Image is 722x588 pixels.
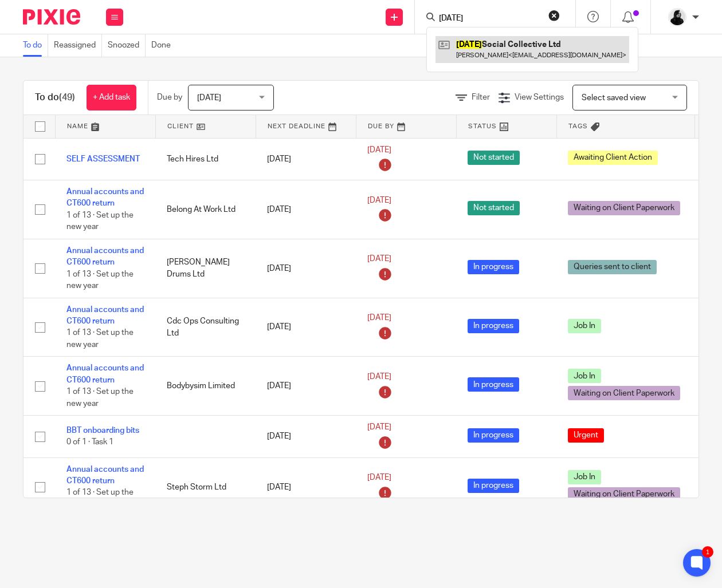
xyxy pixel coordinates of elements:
td: Cdc Ops Consulting Ltd [155,298,256,357]
span: Job In [568,369,601,383]
td: Tech Hires Ltd [155,138,256,180]
td: [DATE] [256,239,356,298]
a: To do [23,34,48,57]
div: 1 [702,546,713,558]
span: Waiting on Client Paperwork [568,487,680,502]
td: [DATE] [256,180,356,239]
span: [DATE] [367,146,391,154]
span: Queries sent to client [568,260,657,274]
span: Filter [472,93,490,101]
a: Annual accounts and CT600 return [66,188,144,207]
span: Job In [568,470,601,484]
td: [DATE] [256,457,356,516]
span: [DATE] [197,94,221,102]
span: In progress [468,319,519,333]
span: 0 of 1 · Task 1 [66,439,113,447]
span: [DATE] [367,196,391,204]
button: Clear [548,10,560,21]
td: Steph Storm Ltd [155,457,256,516]
td: Belong At Work Ltd [155,180,256,239]
input: Search [438,14,541,24]
a: Snoozed [108,34,146,57]
a: SELF ASSESSMENT [66,155,140,163]
span: [DATE] [367,474,391,482]
td: [PERSON_NAME] Drums Ltd [155,239,256,298]
span: 1 of 13 · Set up the new year [66,388,134,408]
a: Annual accounts and CT600 return [66,364,144,384]
a: Done [151,34,176,57]
span: In progress [468,428,519,443]
p: Due by [157,92,182,103]
a: Annual accounts and CT600 return [66,465,144,485]
span: [DATE] [367,423,391,431]
td: [DATE] [256,416,356,458]
span: Urgent [568,428,604,443]
img: Pixie [23,9,80,25]
span: Not started [468,151,520,165]
span: Select saved view [582,94,646,102]
a: + Add task [87,85,136,111]
a: BBT onboarding bits [66,427,139,435]
span: 1 of 13 · Set up the new year [66,211,134,231]
td: [DATE] [256,138,356,180]
span: (49) [59,93,75,102]
a: Reassigned [54,34,102,57]
span: Awaiting Client Action [568,151,658,165]
span: [DATE] [367,314,391,322]
span: Not started [468,201,520,215]
a: Annual accounts and CT600 return [66,306,144,325]
img: PHOTO-2023-03-20-11-06-28%203.jpg [668,8,686,26]
span: In progress [468,377,519,392]
span: 1 of 13 · Set up the new year [66,489,134,509]
span: In progress [468,260,519,274]
td: [DATE] [256,298,356,357]
span: Tags [568,123,588,129]
span: [DATE] [367,255,391,263]
span: 1 of 13 · Set up the new year [66,329,134,349]
a: Annual accounts and CT600 return [66,247,144,266]
span: View Settings [515,93,564,101]
span: [DATE] [367,373,391,381]
span: Job In [568,319,601,333]
span: 1 of 13 · Set up the new year [66,270,134,290]
span: Waiting on Client Paperwork [568,201,680,215]
td: [DATE] [256,357,356,416]
h1: To do [35,92,75,104]
span: In progress [468,479,519,493]
span: Waiting on Client Paperwork [568,386,680,400]
td: Bodybysim Limited [155,357,256,416]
